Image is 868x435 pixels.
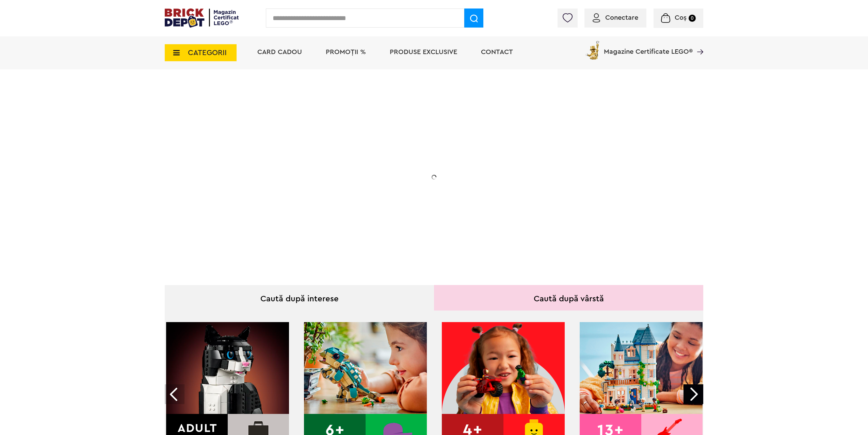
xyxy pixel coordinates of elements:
[593,14,638,21] a: Conectare
[213,212,349,221] div: Explorează
[675,14,687,21] span: Coș
[604,39,693,55] span: Magazine Certificate LEGO®
[434,285,703,311] div: Caută după vârstă
[165,285,434,311] div: Caută după interese
[188,49,227,56] span: CATEGORII
[689,15,696,22] small: 0
[257,49,302,55] a: Card Cadou
[213,168,349,197] h2: La două seturi LEGO de adulți achiziționate din selecție! În perioada 12 - [DATE]!
[390,49,457,55] a: Produse exclusive
[326,49,366,55] a: PROMOȚII %
[605,14,638,21] span: Conectare
[481,49,513,55] a: Contact
[213,137,349,162] h1: 20% Reducere!
[693,39,703,46] a: Magazine Certificate LEGO®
